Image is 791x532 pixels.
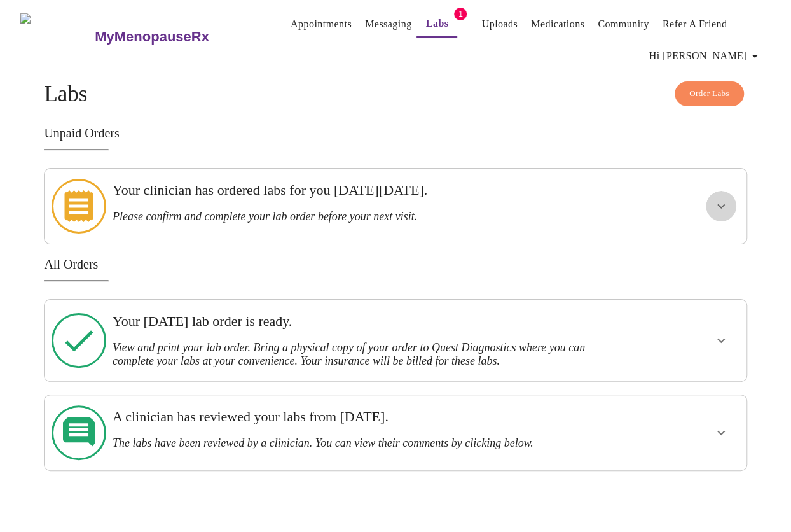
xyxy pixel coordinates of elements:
span: 1 [454,8,467,20]
h3: Your clinician has ordered labs for you [DATE][DATE]. [113,182,610,199]
span: Order Labs [689,87,729,101]
button: Community [593,11,654,37]
button: Messaging [360,11,416,37]
a: Labs [426,15,449,32]
h3: Your [DATE] lab order is ready. [113,313,610,330]
a: Refer a Friend [663,15,727,33]
h3: All Orders [44,257,746,272]
button: show more [706,417,736,448]
h3: Unpaid Orders [44,126,746,141]
a: Messaging [365,15,411,33]
img: MyMenopauseRx Logo [20,13,93,61]
a: Community [598,15,649,33]
button: Uploads [476,11,523,37]
button: show more [706,191,736,221]
a: Uploads [481,15,518,33]
h3: MyMenopauseRx [95,29,209,45]
button: Order Labs [675,81,744,106]
span: Hi [PERSON_NAME] [649,47,762,65]
h3: A clinician has reviewed your labs from [DATE]. [113,409,610,425]
button: Labs [416,11,457,38]
button: Appointments [285,11,357,37]
h4: Labs [44,81,746,107]
h3: The labs have been reviewed by a clinician. You can view their comments by clicking below. [113,437,610,450]
button: show more [706,325,736,356]
a: MyMenopauseRx [93,15,260,59]
h3: View and print your lab order. Bring a physical copy of your order to Quest Diagnostics where you... [113,341,610,368]
button: Refer a Friend [657,11,733,37]
h3: Please confirm and complete your lab order before your next visit. [113,210,610,223]
a: Appointments [291,15,352,33]
button: Hi [PERSON_NAME] [644,43,767,69]
button: Medications [526,11,589,37]
a: Medications [531,15,584,33]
